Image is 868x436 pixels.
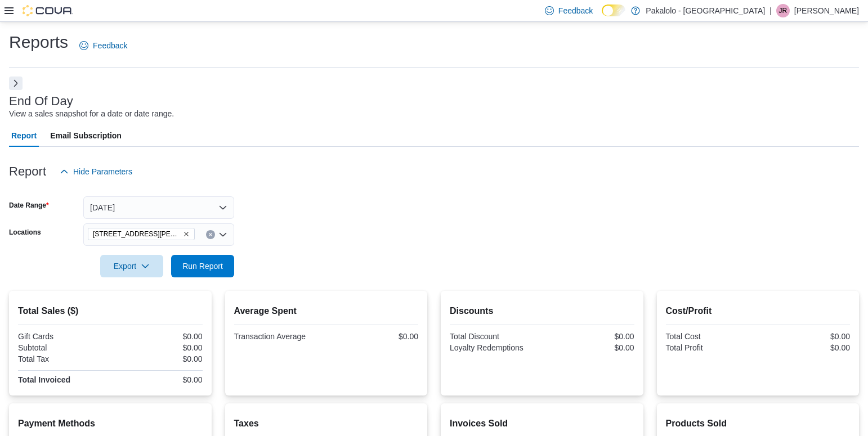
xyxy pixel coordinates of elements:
[328,332,418,341] div: $0.00
[18,354,108,363] div: Total Tax
[234,332,324,341] div: Transaction Average
[776,4,790,17] div: Justin Rochon
[602,5,625,16] input: Dark Mode
[9,108,174,120] div: View a sales snapshot for a date or date range.
[171,255,234,277] button: Run Report
[558,5,593,16] span: Feedback
[113,343,203,352] div: $0.00
[544,332,634,341] div: $0.00
[779,4,788,17] span: JR
[234,304,419,318] h2: Average Spent
[9,165,46,178] h3: Report
[18,304,203,318] h2: Total Sales ($)
[794,4,859,17] p: [PERSON_NAME]
[93,40,127,51] span: Feedback
[73,166,132,177] span: Hide Parameters
[18,375,70,384] strong: Total Invoiced
[666,332,756,341] div: Total Cost
[666,343,756,352] div: Total Profit
[23,5,73,16] img: Cova
[11,124,37,147] span: Report
[93,228,181,240] span: [STREET_ADDRESS][PERSON_NAME]
[75,34,132,57] a: Feedback
[602,16,602,17] span: Dark Mode
[183,231,190,237] button: Remove 385 Tompkins Avenue from selection in this group
[666,417,851,430] h2: Products Sold
[18,332,108,341] div: Gift Cards
[450,304,634,318] h2: Discounts
[450,332,540,341] div: Total Discount
[646,4,765,17] p: Pakalolo - [GEOGRAPHIC_DATA]
[113,354,203,363] div: $0.00
[9,228,41,237] label: Locations
[9,201,49,210] label: Date Range
[18,343,108,352] div: Subtotal
[113,375,203,384] div: $0.00
[107,255,156,277] span: Export
[9,31,68,53] h1: Reports
[450,343,540,352] div: Loyalty Redemptions
[9,77,23,90] button: Next
[218,230,227,239] button: Open list of options
[760,332,850,341] div: $0.00
[544,343,634,352] div: $0.00
[50,124,122,147] span: Email Subscription
[234,417,419,430] h2: Taxes
[83,196,234,219] button: [DATE]
[113,332,203,341] div: $0.00
[760,343,850,352] div: $0.00
[666,304,851,318] h2: Cost/Profit
[206,230,215,239] button: Clear input
[9,95,73,108] h3: End Of Day
[88,228,195,240] span: 385 Tompkins Avenue
[18,417,203,430] h2: Payment Methods
[182,260,223,272] span: Run Report
[100,255,163,277] button: Export
[450,417,634,430] h2: Invoices Sold
[55,160,137,183] button: Hide Parameters
[769,4,772,17] p: |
